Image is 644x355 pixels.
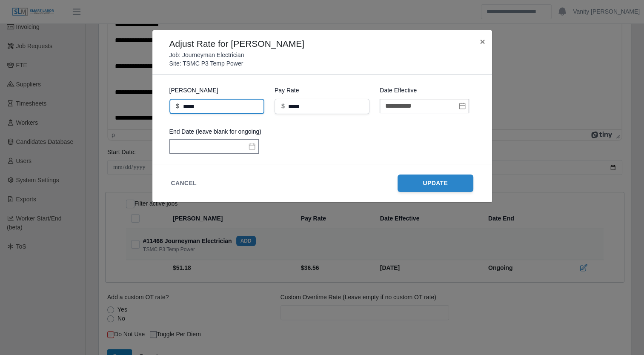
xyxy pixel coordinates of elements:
[275,85,369,95] label: Pay Rate
[169,51,244,59] p: Job: Journeyman Electrician
[480,37,485,46] span: ×
[380,85,475,95] label: Date Effective
[169,85,264,95] label: [PERSON_NAME]
[473,30,492,53] button: Close
[169,59,243,68] p: Site: TSMC P3 Temp Power
[398,175,473,192] button: Update
[171,179,197,188] button: Cancel
[169,128,264,136] label: End Date (leave blank for ongoing)
[169,37,304,51] h4: Adjust Rate for [PERSON_NAME]
[7,7,507,200] body: Rich Text Area. Press ALT-0 for help.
